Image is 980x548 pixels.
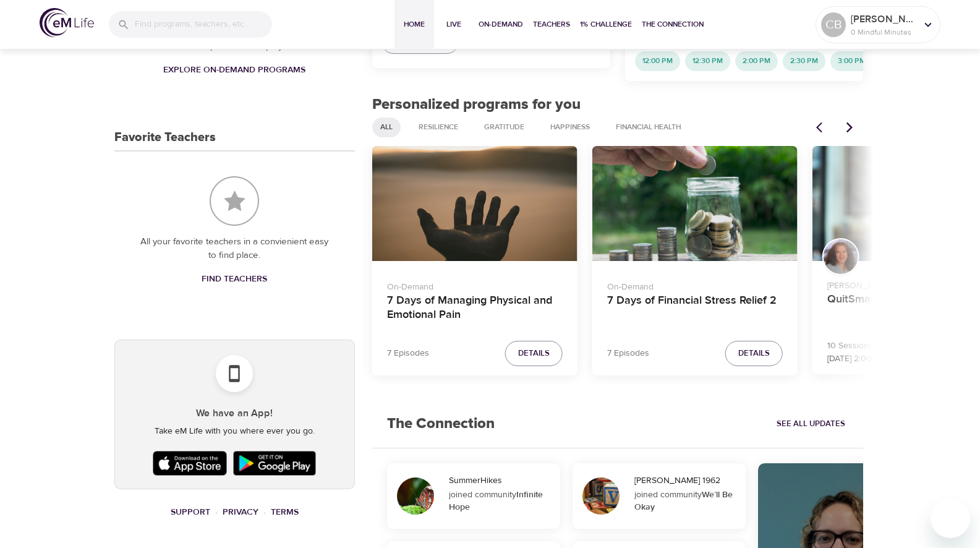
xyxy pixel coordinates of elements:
img: logo [40,8,94,37]
a: Find Teachers [197,268,272,291]
div: Resilience [411,118,466,137]
p: [DATE] 2:00 pm [827,353,886,366]
span: Explore On-Demand Programs [163,62,305,78]
li: · [263,504,266,521]
span: Details [518,346,550,361]
span: All [373,122,400,132]
a: Support [171,507,210,518]
span: Teachers [533,18,570,31]
span: Find Teachers [202,272,267,287]
h3: Favorite Teachers [114,131,216,145]
div: 3:00 PM [830,51,873,71]
span: See All Updates [777,417,845,431]
a: Privacy [223,507,258,518]
div: 2:30 PM [783,51,825,71]
span: Home [399,18,429,31]
span: 2:30 PM [783,56,825,66]
p: All your favorite teachers in a convienient easy to find place. [139,235,330,263]
li: · [215,504,218,521]
div: Happiness [542,118,598,137]
h2: The Connection [372,400,509,448]
iframe: Button to launch messaging window [931,499,970,538]
h2: Personalized programs for you [372,96,864,114]
span: The Connection [642,18,704,31]
div: SummerHikes [449,474,555,487]
h4: 7 Days of Financial Stress Relief 2 [607,294,783,323]
div: All [372,118,401,137]
h5: We have an App! [125,407,344,420]
img: Google Play Store [230,448,319,479]
p: Take eM Life with you where ever you go. [125,425,344,438]
span: 12:00 PM [635,56,680,66]
span: Details [738,346,770,361]
div: Gratitude [476,118,532,137]
a: See All Updates [773,414,848,434]
button: 7 Days of Financial Stress Relief 2 [592,146,798,262]
strong: We’ll Be Okay [634,489,733,513]
span: On-Demand [479,18,523,31]
button: 7 Days of Managing Physical and Emotional Pain [372,146,577,262]
div: joined community [634,489,738,513]
span: 3:00 PM [830,56,873,66]
div: joined community [449,489,552,513]
span: Live [439,18,469,31]
h4: 7 Days of Managing Physical and Emotional Pain [387,294,563,323]
div: 12:00 PM [635,51,680,71]
p: 10 Sessions [827,340,886,353]
span: Financial Health [608,122,688,132]
a: Terms [271,507,299,518]
div: 12:30 PM [685,51,730,71]
button: Previous items [809,114,836,141]
span: Resilience [411,122,466,132]
div: CB [821,12,846,37]
p: [PERSON_NAME] [851,12,916,27]
p: 7 Episodes [387,347,429,360]
button: Details [505,341,563,366]
img: Apple App Store [150,448,230,479]
span: Gratitude [477,122,532,132]
p: On-Demand [387,276,563,294]
div: [PERSON_NAME] 1962 [634,474,741,487]
div: Financial Health [608,118,689,137]
nav: breadcrumb [114,504,355,521]
input: Find programs, teachers, etc... [135,11,272,38]
p: 0 Mindful Minutes [851,27,916,38]
button: Next items [836,114,863,141]
img: Favorite Teachers [210,176,259,226]
strong: Infinite Hope [449,489,543,513]
p: On-Demand [607,276,783,294]
span: 1% Challenge [580,18,632,31]
button: Details [725,341,783,366]
span: 12:30 PM [685,56,730,66]
span: Happiness [543,122,597,132]
span: 2:00 PM [735,56,778,66]
p: 7 Episodes [607,347,649,360]
a: Explore On-Demand Programs [158,59,310,82]
div: 2:00 PM [735,51,778,71]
